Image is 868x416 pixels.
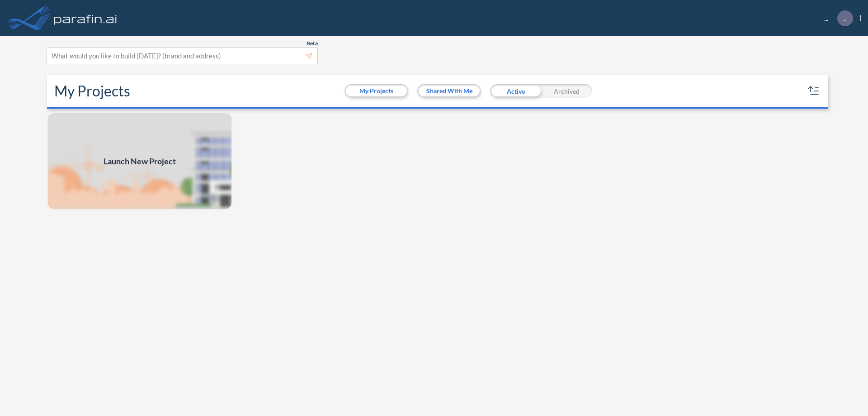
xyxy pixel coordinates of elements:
[541,84,592,98] div: Archived
[307,40,318,47] span: Beta
[47,112,232,210] img: add
[47,112,232,210] a: Launch New Project
[419,86,480,96] button: Shared With Me
[346,86,407,96] button: My Projects
[490,84,541,98] div: Active
[844,14,846,22] p: .
[811,10,861,26] div: ...
[807,84,821,98] button: sort
[54,82,130,100] h2: My Projects
[104,155,176,167] span: Launch New Project
[52,9,119,27] img: logo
